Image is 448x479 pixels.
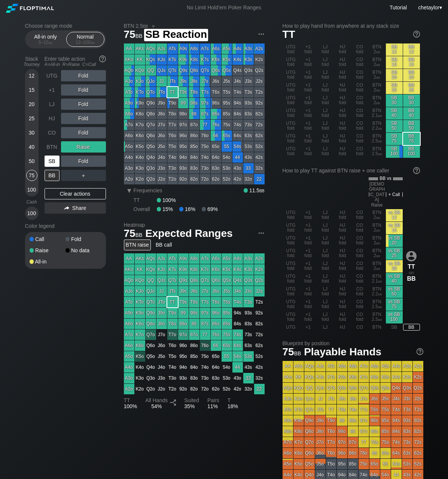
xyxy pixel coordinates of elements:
div: LJ fold [317,43,334,56]
div: KTs [167,54,178,65]
div: BTN 2.1 [369,107,385,120]
div: A5o [124,141,134,152]
div: 74s [232,120,243,130]
span: bb [143,23,148,29]
div: SB 25 [386,82,403,94]
div: A4o [124,152,134,163]
div: AJo [124,76,134,87]
div: T4o [167,152,178,163]
div: LJ fold [317,133,334,145]
div: 20 [26,99,37,110]
div: SB 12 [386,43,403,56]
span: bb [378,138,382,144]
div: T8s [189,87,199,97]
div: BB 25 [403,82,420,94]
div: 55 [222,141,232,152]
div: JTs [167,76,178,87]
div: 52s [254,141,265,152]
img: ellipsis.fd386fe8.svg [257,30,265,38]
div: 15 [26,84,37,96]
div: Q3s [243,65,254,76]
div: CO fold [351,69,368,81]
div: Stack [22,53,42,70]
div: +1 fold [300,107,317,120]
div: J3s [243,76,254,87]
div: +1 fold [300,94,317,107]
div: Q6s [211,65,221,76]
div: K8o [135,109,145,119]
span: bb [135,31,143,39]
span: bb [376,75,380,80]
div: 72s [254,120,265,130]
img: help.32db89a4.svg [412,30,421,38]
div: No data [65,248,101,253]
div: 5 – 12 [30,40,61,45]
div: 25 [26,113,37,124]
div: Q3o [146,163,156,174]
div: +1 fold [300,145,317,158]
div: J7s [200,76,210,87]
div: K5s [222,54,232,65]
div: LJ fold [317,82,334,94]
div: SB 15 [386,56,403,69]
div: J9s [178,76,189,87]
div: K5o [135,141,145,152]
div: 63o [211,163,221,174]
div: BTN 2 [369,69,385,81]
div: QJs [156,65,167,76]
div: HJ fold [334,82,351,94]
div: 100 [26,184,37,195]
div: LJ [45,99,60,110]
div: 74o [200,152,210,163]
div: Q2s [254,65,265,76]
div: JJ [156,76,167,87]
div: 96o [178,130,189,141]
div: HJ fold [334,120,351,132]
div: Fold [61,113,106,124]
div: K6o [135,130,145,141]
div: K7s [200,54,210,65]
div: UTG fold [283,43,299,56]
span: BTN 2.5 [123,22,149,29]
div: All-in only [28,32,63,46]
div: 87s [200,109,210,119]
div: 32s [254,163,265,174]
div: 86o [189,130,199,141]
div: K4s [232,54,243,65]
div: 77 [200,120,210,130]
div: 50 [26,156,37,167]
div: UTG fold [283,107,299,120]
div: K9s [178,54,189,65]
div: 97s [200,98,210,108]
div: T2s [254,87,265,97]
div: Q5o [146,141,156,152]
div: 93o [178,163,189,174]
div: A3s [243,43,254,54]
div: QTo [146,87,156,97]
div: SB 100 [386,145,403,158]
div: T5o [167,141,178,152]
div: ATo [124,87,134,97]
div: K9o [135,98,145,108]
div: +1 fold [300,69,317,81]
div: K4o [135,152,145,163]
div: UTG fold [283,94,299,107]
div: UTG fold [283,120,299,132]
div: SB [45,156,60,167]
div: 94o [178,152,189,163]
div: 98o [178,109,189,119]
div: 76s [211,120,221,130]
div: No Limit Hold’em Poker Ranges [176,4,272,12]
img: Floptimal logo [6,4,54,13]
div: Q4o [146,152,156,163]
div: 53s [243,141,254,152]
div: Q9o [146,98,156,108]
div: +1 fold [300,56,317,69]
div: T3o [167,163,178,174]
div: 75o [200,141,210,152]
div: Q6o [146,130,156,141]
div: J8s [189,76,199,87]
div: 43s [243,152,254,163]
div: CO fold [351,94,368,107]
div: Enter table action [45,53,106,70]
